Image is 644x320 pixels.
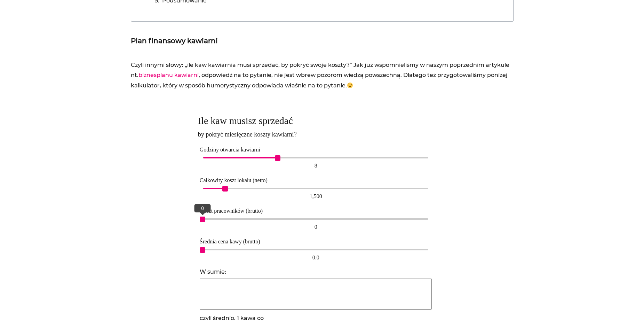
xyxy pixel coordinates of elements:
span: by pokryć miesięczne koszty kawiarni? [198,129,434,140]
label: Koszt pracowników (brutto) [200,208,263,214]
label: W sumie: [200,268,226,275]
label: Godziny otwarcia kawiarni [200,147,260,153]
a: biznesplanu kawiarni [138,72,199,78]
h2: Ile kaw musisz sprzedać [198,115,434,127]
img: 😉 [347,83,353,88]
div: 0 [194,204,211,212]
input: W sumie: [200,279,432,309]
div: 0 [203,221,429,233]
div: 1,500 [203,191,429,202]
div: 0.0 [203,252,429,263]
div: 8 [203,160,429,171]
label: Całkowity koszt lokalu (netto) [200,177,268,183]
h2: Plan finansowy kawiarni [131,36,514,45]
p: Czyli innymi słowy: „ile kaw kawiarnia musi sprzedać, by pokryć swoje koszty?” Jak już wspomnieli... [131,60,514,91]
label: Średnia cena kawy (brutto) [200,239,260,244]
